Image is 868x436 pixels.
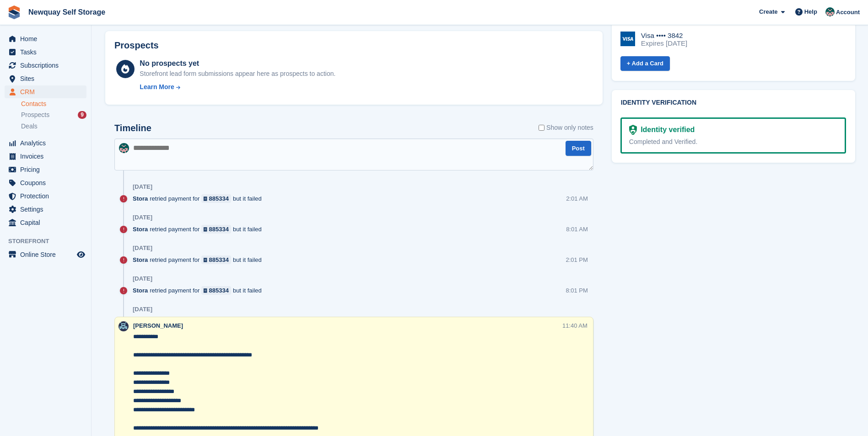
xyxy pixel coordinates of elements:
span: Capital [20,216,75,229]
div: 885334 [209,286,229,295]
div: retried payment for but it failed [133,286,266,295]
span: Prospects [21,111,49,119]
div: 2:01 PM [566,255,588,264]
a: Deals [21,122,86,131]
div: 8:01 AM [566,225,588,234]
span: Invoices [20,150,75,163]
span: Home [20,32,75,45]
a: + Add a Card [620,56,670,71]
div: retried payment for but it failed [133,225,266,234]
a: 885334 [201,255,231,264]
span: CRM [20,85,75,98]
h2: Prospects [114,40,159,51]
div: Visa •••• 3842 [641,32,687,40]
a: Prospects 9 [21,110,86,120]
div: [DATE] [133,306,152,313]
a: menu [5,85,86,98]
div: 885334 [209,255,229,264]
div: Expires [DATE] [641,39,687,48]
span: Protection [20,190,75,202]
a: menu [5,248,86,261]
label: Show only notes [539,123,593,133]
a: 885334 [201,194,231,203]
div: [DATE] [133,214,152,221]
img: Tina [825,7,835,16]
span: Deals [21,122,38,131]
a: Newquay Self Storage [25,5,109,20]
a: menu [5,203,86,216]
h2: Timeline [114,123,151,133]
div: 2:01 AM [566,194,588,203]
a: menu [5,46,86,58]
a: menu [5,190,86,202]
span: Stora [133,194,148,203]
input: Show only notes [539,123,545,133]
div: Completed and Verified. [629,137,837,147]
a: menu [5,176,86,189]
div: retried payment for but it failed [133,194,266,203]
img: stora-icon-8386f47178a22dfd0bd8f6a31ec36ba5ce8667c1dd55bd0f319d3a0aa187defe.svg [7,5,21,19]
span: Help [804,7,817,16]
a: menu [5,216,86,229]
span: Create [759,7,777,16]
span: Settings [20,203,75,216]
div: Learn More [140,82,174,92]
div: 885334 [209,225,229,234]
a: menu [5,72,86,85]
span: Sites [20,72,75,85]
div: [DATE] [133,275,152,282]
span: Online Store [20,248,75,261]
span: Coupons [20,176,75,189]
span: Subscriptions [20,59,75,72]
div: 11:40 AM [562,321,588,330]
button: Post [566,141,591,156]
span: Storefront [8,237,91,246]
a: Contacts [21,100,86,108]
span: [PERSON_NAME] [133,322,183,329]
span: Stora [133,225,148,234]
div: 885334 [209,194,229,203]
a: Preview store [75,249,86,260]
div: 9 [78,111,86,119]
span: Stora [133,286,148,295]
img: Tina [119,143,129,153]
a: Learn More [140,82,335,92]
span: Analytics [20,137,75,149]
span: Account [836,8,860,17]
img: Visa Logo [620,32,635,46]
div: Identity verified [637,124,695,135]
div: Storefront lead form submissions appear here as prospects to action. [140,69,335,79]
span: Pricing [20,163,75,176]
div: No prospects yet [140,58,335,69]
a: menu [5,59,86,72]
img: Colette Pearce [119,321,129,331]
div: retried payment for but it failed [133,255,266,264]
span: Tasks [20,46,75,58]
h2: Identity verification [621,99,846,106]
a: 885334 [201,286,231,295]
a: menu [5,32,86,45]
div: [DATE] [133,245,152,252]
img: Identity Verification Ready [629,125,637,135]
a: menu [5,163,86,176]
div: 8:01 PM [566,286,588,295]
a: menu [5,137,86,149]
a: menu [5,150,86,163]
div: [DATE] [133,183,152,191]
span: Stora [133,255,148,264]
a: 885334 [201,225,231,234]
